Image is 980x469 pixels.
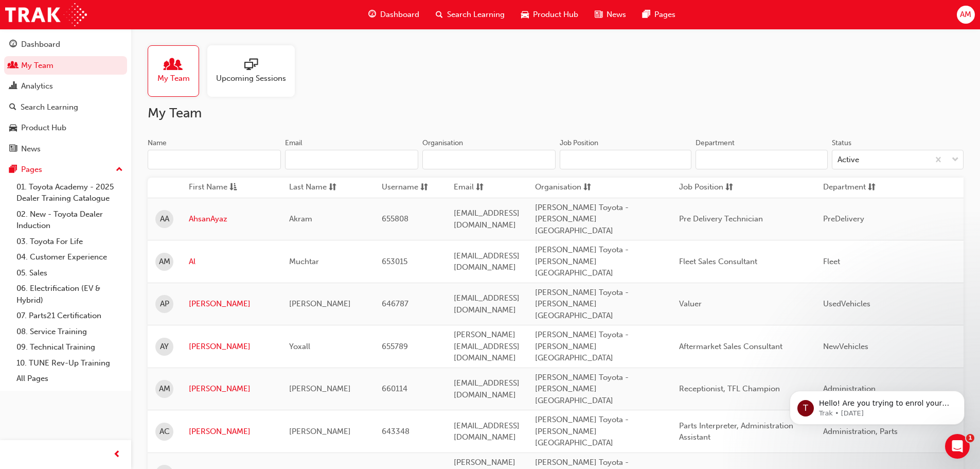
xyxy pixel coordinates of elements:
a: car-iconProduct Hub [513,4,586,25]
a: Al [189,256,274,268]
span: UsedVehicles [823,299,870,308]
div: Dashboard [21,39,60,50]
input: Department [696,150,827,169]
a: [PERSON_NAME] [189,426,274,438]
a: 01. Toyota Academy - 2025 Dealer Training Catalogue [12,179,127,206]
span: AC [159,426,170,438]
span: [EMAIL_ADDRESS][DOMAIN_NAME] [454,251,520,272]
span: Product Hub [533,9,578,21]
input: Organisation [422,150,556,169]
div: Name [148,138,167,148]
div: Active [838,154,859,166]
span: pages-icon [9,165,17,175]
span: search-icon [9,103,16,112]
div: News [21,143,41,155]
span: [PERSON_NAME] Toyota - [PERSON_NAME][GEOGRAPHIC_DATA] [535,415,629,447]
a: All Pages [12,371,127,387]
span: First Name [189,181,227,194]
span: 643348 [382,427,409,436]
span: asc-icon [229,181,237,194]
span: 655808 [382,214,408,223]
span: [EMAIL_ADDRESS][DOMAIN_NAME] [454,421,520,442]
span: [PERSON_NAME] [289,299,351,308]
span: Dashboard [380,9,419,21]
span: [PERSON_NAME] Toyota - [PERSON_NAME][GEOGRAPHIC_DATA] [535,288,629,320]
span: Hello! Are you trying to enrol your staff in a face to face training session? Check out the video... [45,30,175,79]
span: news-icon [9,145,17,154]
button: Organisationsorting-icon [535,181,592,194]
a: Dashboard [4,35,127,54]
span: sorting-icon [868,181,876,194]
span: Upcoming Sessions [216,73,286,84]
span: [EMAIL_ADDRESS][DOMAIN_NAME] [454,378,520,399]
a: 06. Electrification (EV & Hybrid) [12,281,127,308]
span: 653015 [382,257,407,266]
span: 1 [966,434,974,442]
a: My Team [4,56,127,75]
input: Name [148,150,281,169]
button: Last Namesorting-icon [289,181,346,194]
span: My Team [157,73,190,84]
span: people-icon [167,58,180,73]
span: [PERSON_NAME] Toyota - [PERSON_NAME][GEOGRAPHIC_DATA] [535,203,629,235]
span: search-icon [436,8,443,21]
a: 10. TUNE Rev-Up Training [12,355,127,371]
span: Fleet [823,257,840,266]
a: 04. Customer Experience [12,249,127,265]
a: News [4,140,127,159]
span: Receptionist, TFL Champion [679,384,780,393]
span: pages-icon [643,8,650,21]
a: guage-iconDashboard [360,4,427,25]
div: Job Position [560,138,598,148]
span: sorting-icon [725,181,733,194]
a: 07. Parts21 Certification [12,308,127,324]
span: Akram [289,214,312,223]
button: Pages [4,160,127,179]
h2: My Team [148,105,964,121]
input: Email [285,150,418,169]
span: Pre Delivery Technician [679,214,763,223]
a: AhsanAyaz [189,213,274,225]
a: 03. Toyota For Life [12,234,127,250]
span: people-icon [9,61,17,71]
span: AM [159,256,170,268]
span: AY [160,341,169,353]
span: sorting-icon [476,181,484,194]
a: Upcoming Sessions [207,45,303,97]
span: Job Position [679,181,723,194]
a: [PERSON_NAME] [189,383,274,395]
span: [PERSON_NAME] [289,427,351,436]
span: Pages [654,9,675,21]
span: Search Learning [447,9,505,21]
span: [PERSON_NAME] [289,384,351,393]
input: Job Position [560,150,691,169]
button: Departmentsorting-icon [823,181,880,194]
a: [PERSON_NAME] [189,341,274,353]
button: DashboardMy TeamAnalyticsSearch LearningProduct HubNews [4,33,127,160]
span: Email [454,181,474,194]
a: Search Learning [4,98,127,117]
a: 09. Technical Training [12,339,127,355]
div: Analytics [21,80,53,92]
a: 08. Service Training [12,324,127,340]
a: news-iconNews [586,4,634,25]
iframe: Intercom notifications message [774,369,980,441]
span: Organisation [535,181,581,194]
div: Email [285,138,302,148]
div: Pages [21,164,42,176]
span: [PERSON_NAME][EMAIL_ADDRESS][DOMAIN_NAME] [454,330,520,362]
span: News [607,9,626,21]
span: NewVehicles [823,342,868,351]
button: Usernamesorting-icon [382,181,438,194]
a: 05. Sales [12,265,127,281]
div: Status [832,138,851,148]
a: Analytics [4,77,127,96]
span: Last Name [289,181,327,194]
a: [PERSON_NAME] [189,298,274,310]
span: [PERSON_NAME] Toyota - [PERSON_NAME][GEOGRAPHIC_DATA] [535,330,629,362]
span: prev-icon [113,448,121,461]
a: 02. New - Toyota Dealer Induction [12,206,127,234]
span: AM [159,383,170,395]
